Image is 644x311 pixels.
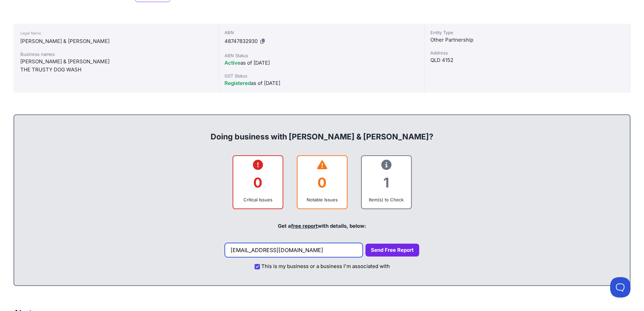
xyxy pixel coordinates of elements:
[224,59,419,67] div: as of [DATE]
[20,58,212,66] div: [PERSON_NAME] & [PERSON_NAME]
[430,56,625,64] div: QLD 4152
[303,196,341,203] div: Notable Issues
[291,223,318,229] a: free report
[20,37,212,45] div: [PERSON_NAME] & [PERSON_NAME]
[20,51,212,58] div: Business names
[367,169,406,196] div: 1
[224,72,419,79] div: GST Status
[239,196,277,203] div: Critical Issues
[430,49,625,56] div: Address
[261,263,390,270] label: This is my business or a business I'm associated with
[430,36,625,44] div: Other Partnership
[367,196,406,203] div: Item(s) to Check
[430,29,625,36] div: Entity Type
[20,66,212,74] div: THE TRUSTY DOG WASH
[224,38,258,44] span: 48747832930
[610,277,630,297] iframe: Toggle Customer Support
[303,169,341,196] div: 0
[224,80,251,86] span: Registered
[20,29,212,37] div: Legal Name
[21,120,623,142] div: Doing business with [PERSON_NAME] & [PERSON_NAME]?
[224,79,419,87] div: as of [DATE]
[278,223,366,229] span: Get a with details, below:
[225,243,363,257] input: Your email address
[224,60,240,66] span: Active
[224,52,419,59] div: ABN Status
[224,29,419,36] div: ABN
[239,169,277,196] div: 0
[365,244,419,257] button: Send Free Report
